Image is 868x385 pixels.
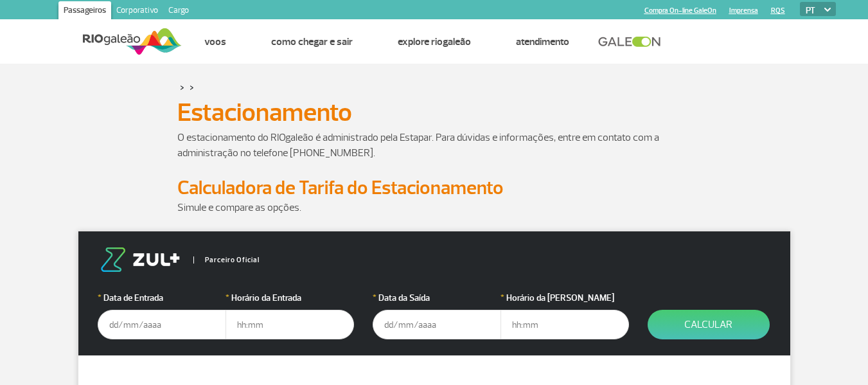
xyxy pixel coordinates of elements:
label: Horário da [PERSON_NAME] [500,291,629,305]
label: Data da Saída [373,291,501,305]
h2: Calculadora de Tarifa do Estacionamento [177,176,691,200]
a: Atendimento [516,35,569,48]
input: dd/mm/aaaa [373,310,501,339]
a: Passageiros [58,1,111,22]
img: logo-zul.png [98,247,182,272]
a: RQS [771,6,785,15]
a: Compra On-line GaleOn [644,6,716,15]
h1: Estacionamento [177,102,691,123]
a: Cargo [163,1,194,22]
a: Explore RIOgaleão [398,35,471,48]
input: dd/mm/aaaa [98,310,226,339]
p: O estacionamento do RIOgaleão é administrado pela Estapar. Para dúvidas e informações, entre em c... [177,130,691,161]
p: Simule e compare as opções. [177,200,691,215]
a: Como chegar e sair [271,35,353,48]
input: hh:mm [226,310,354,339]
input: hh:mm [500,310,629,339]
button: Calcular [648,310,770,339]
a: Voos [204,35,226,48]
a: > [190,80,194,94]
label: Data de Entrada [98,291,226,305]
a: Corporativo [111,1,163,22]
a: > [180,80,184,94]
label: Horário da Entrada [226,291,354,305]
a: Imprensa [729,6,758,15]
span: Parceiro Oficial [193,256,260,264]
